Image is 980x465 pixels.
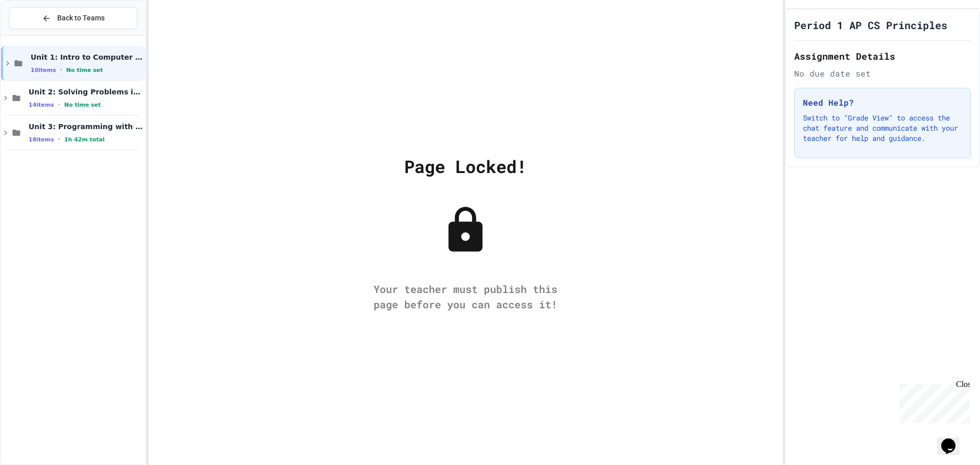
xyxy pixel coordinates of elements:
[31,53,143,62] span: Unit 1: Intro to Computer Science
[803,113,962,143] p: Switch to "Grade View" to access the chat feature and communicate with your teacher for help and ...
[64,136,105,143] span: 1h 42m total
[29,87,143,96] span: Unit 2: Solving Problems in Computer Science
[803,96,962,109] h3: Need Help?
[4,4,70,65] div: Chat with us now!Close
[29,102,54,108] span: 14 items
[363,281,568,312] div: Your teacher must publish this page before you can access it!
[57,13,105,23] span: Back to Teams
[60,66,62,74] span: •
[66,67,103,74] span: No time set
[58,101,60,109] span: •
[9,7,137,29] button: Back to Teams
[937,424,970,455] iframe: chat widget
[794,49,971,63] h2: Assignment Details
[794,67,971,80] div: No due date set
[895,380,970,423] iframe: chat widget
[31,67,56,74] span: 10 items
[29,136,54,143] span: 18 items
[58,135,60,143] span: •
[794,18,947,32] h1: Period 1 AP CS Principles
[404,153,527,179] div: Page Locked!
[64,102,101,108] span: No time set
[29,122,143,131] span: Unit 3: Programming with Python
